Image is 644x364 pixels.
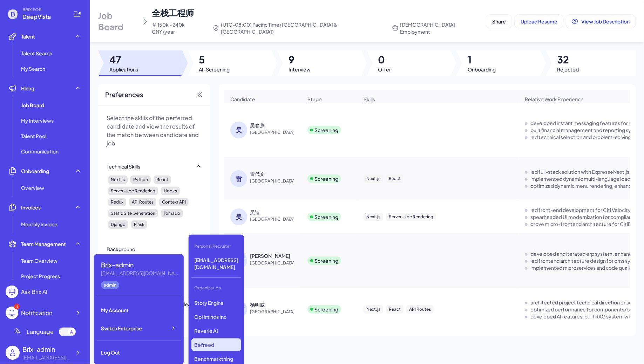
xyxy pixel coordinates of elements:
div: Django [108,220,128,229]
span: AI-Screening [199,66,230,73]
div: React [154,176,171,184]
span: [GEOGRAPHIC_DATA] [250,260,303,267]
div: Python [130,176,151,184]
p: Optiminds Inc [191,310,241,323]
span: 32 [557,53,579,66]
div: Brix-admin [101,260,178,269]
div: Screening [314,257,338,264]
span: Language [27,328,54,336]
div: Technical Skills [107,163,140,170]
span: Talent Search [21,50,52,57]
div: Personal Recruiter [191,240,241,252]
div: Notification [21,309,52,317]
div: 雷 [230,170,247,187]
span: Invoices [21,204,41,211]
span: Communication [21,148,59,155]
span: [GEOGRAPHIC_DATA] [250,129,303,136]
span: Interview [289,66,311,73]
div: React [386,305,404,314]
span: [GEOGRAPHIC_DATA] [250,178,303,185]
div: 吴 [230,122,247,138]
div: Hooks [161,187,180,195]
span: My Interviews [21,117,54,124]
span: BRIX FOR [22,7,65,13]
span: Rejected [557,66,579,73]
div: admin [101,281,119,289]
span: ￥ 150k - 240k CNY/year [152,21,207,35]
span: Monthly invoice [21,221,57,228]
span: Job Board [98,10,138,32]
p: Reverie AI [191,324,241,337]
div: My Account [97,302,181,318]
span: Team Overview [21,257,57,264]
div: API Routes [406,305,434,314]
div: Background [107,246,135,253]
p: [EMAIL_ADDRESS][DOMAIN_NAME] [191,254,241,273]
p: Select the skills of the perferred candidate and view the results of the match between candidate ... [107,114,202,147]
span: Onboarding [21,167,49,174]
div: React [386,174,404,183]
span: 47 [109,53,138,66]
span: [DEMOGRAPHIC_DATA] Employment [400,21,483,35]
img: user_logo.png [6,346,20,360]
div: Static Site Generation [108,209,158,218]
span: Upload Resume [521,18,557,25]
div: 3 [14,304,20,309]
div: Screening [314,175,338,182]
div: 吴迪 [250,208,260,215]
p: Befreed [191,338,241,351]
div: Log Out [97,345,181,360]
div: 吴 [230,208,247,225]
div: Ask Brix AI [21,288,47,296]
span: (UTC-08:00) Pacific Time ([GEOGRAPHIC_DATA] & [GEOGRAPHIC_DATA]) [221,21,386,35]
div: Next.js [364,305,383,314]
span: 0 [378,53,391,66]
div: Server-side Rendering [386,213,436,221]
div: Redux [108,198,126,206]
div: 姚晋川 [250,252,290,259]
span: 9 [289,53,311,66]
span: Project Progress [21,273,60,280]
div: Brix-admin [22,344,72,354]
button: Upload Resume [515,15,563,28]
div: 吴春燕 [250,122,265,129]
div: Next.js [364,213,383,221]
span: Applications [109,66,138,73]
div: Next.js [108,176,128,184]
span: Candidate [230,96,255,103]
div: Screening [314,213,338,220]
div: Server-side Rendering [108,187,158,195]
div: flora@joinbrix.com [22,354,72,361]
span: View Job Description [581,18,630,25]
div: Context API [159,198,189,206]
div: Next.js [364,174,383,183]
div: Screening [314,306,338,313]
button: View Job Description [566,15,636,28]
div: flora@joinbrix.com [101,269,178,277]
span: Talent [21,33,35,40]
span: Stage [307,96,322,103]
span: Hiring [21,85,34,92]
div: Tornado [161,209,183,218]
p: Story Engine [191,296,241,309]
span: Share [492,18,506,25]
span: Talent Pool [21,132,46,139]
span: Offer [378,66,391,73]
span: Onboarding [468,66,496,73]
span: 全栈工程师 [152,7,194,18]
span: Overview [21,184,44,191]
div: API Routes [129,198,156,206]
span: 5 [199,53,230,66]
span: Team Management [21,240,66,247]
button: Share [486,15,512,28]
span: [GEOGRAPHIC_DATA] [250,308,303,315]
span: My Search [21,65,45,72]
span: DeepVista [22,13,65,21]
div: Screening [314,126,338,133]
span: [GEOGRAPHIC_DATA] [250,216,303,223]
div: Organization [191,282,241,294]
span: 1 [468,53,496,66]
div: 雷代文 [250,170,265,177]
div: Flask [131,220,147,229]
div: 杨明威 [250,301,265,308]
